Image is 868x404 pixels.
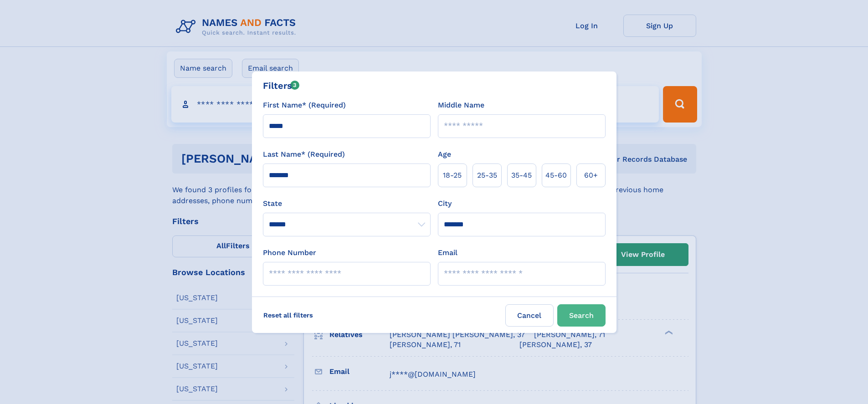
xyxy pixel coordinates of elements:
span: 35‑45 [511,170,532,181]
div: Filters [263,79,300,92]
label: Last Name* (Required) [263,149,345,160]
label: First Name* (Required) [263,100,346,111]
span: 60+ [584,170,598,181]
button: Search [557,304,606,327]
label: Reset all filters [257,304,319,326]
span: 18‑25 [443,170,462,181]
label: Middle Name [438,100,484,111]
label: State [263,198,431,209]
label: Email [438,247,457,258]
span: 25‑35 [477,170,497,181]
label: Cancel [505,304,554,327]
label: City [438,198,452,209]
label: Phone Number [263,247,316,258]
span: 45‑60 [545,170,567,181]
label: Age [438,149,451,160]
